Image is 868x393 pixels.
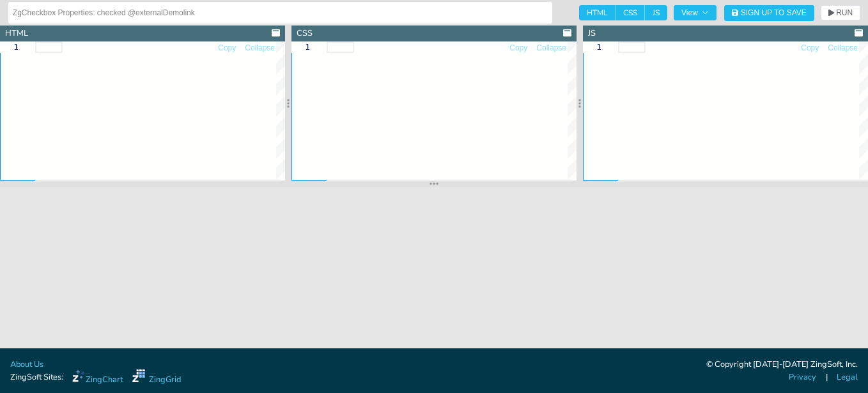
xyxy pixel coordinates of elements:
[821,5,860,20] button: RUN
[536,44,566,52] span: Collapse
[509,42,528,54] button: Copy
[5,27,28,40] div: HTML
[827,42,858,54] button: Collapse
[588,27,596,40] div: JS
[789,371,816,383] a: Privacy
[536,42,567,54] button: Collapse
[674,5,717,20] button: View
[836,9,853,17] span: RUN
[132,369,181,386] a: ZingGrid
[509,44,527,52] span: Copy
[645,5,667,20] span: JS
[801,44,819,52] span: Copy
[10,371,63,383] span: ZingSoft Sites:
[217,42,236,54] button: Copy
[741,9,807,17] span: Sign Up to Save
[681,9,709,17] span: View
[13,3,548,23] input: Untitled Demo
[291,41,310,53] div: 1
[826,371,828,383] span: |
[837,371,858,383] a: Legal
[245,44,275,52] span: Collapse
[579,5,616,20] span: HTML
[706,359,858,371] div: © Copyright [DATE]-[DATE] ZingSoft, Inc.
[244,42,275,54] button: Collapse
[616,5,645,20] span: CSS
[828,44,858,52] span: Collapse
[724,5,814,21] button: Sign Up to Save
[297,27,313,40] div: CSS
[800,42,819,54] button: Copy
[218,44,236,52] span: Copy
[583,41,601,53] div: 1
[72,369,123,386] a: ZingChart
[10,359,43,371] a: About Us
[579,5,667,20] div: checkbox-group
